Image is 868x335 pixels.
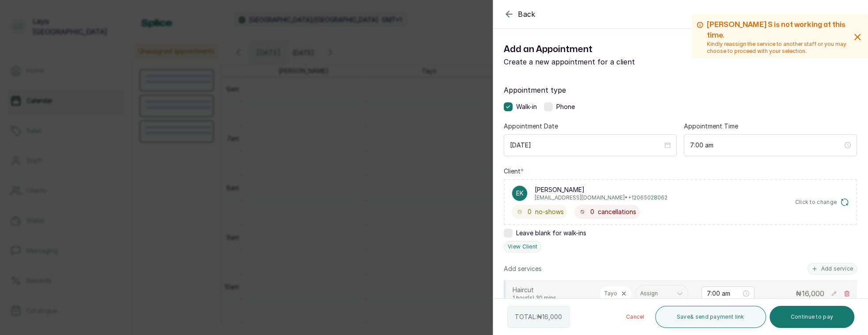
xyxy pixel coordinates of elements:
[504,167,524,176] label: Client
[707,19,849,41] h2: [PERSON_NAME] S is not working at this time.
[556,102,575,111] span: Phone
[516,189,524,198] p: EK
[516,102,537,111] span: Walk-in
[504,122,558,131] label: Appointment Date
[518,9,536,19] span: Back
[604,290,617,297] p: Tayo
[796,288,824,299] p: ₦
[770,306,855,328] button: Continue to pay
[655,306,766,328] button: Save& send payment link
[535,185,668,194] p: [PERSON_NAME]
[707,41,849,55] p: Kindly reassign the service to another staff or you may choose to proceed with your selection.
[684,122,738,131] label: Appointment Time
[619,306,652,328] button: Cancel
[504,56,680,67] p: Create a new appointment for a client
[802,289,824,298] span: 16,000
[690,140,843,150] input: Select time
[504,42,680,56] h1: Add an Appointment
[504,264,542,273] p: Add services
[590,207,594,216] span: 0
[795,199,837,206] span: Click to change
[542,313,562,320] span: 16,000
[795,198,849,207] button: Click to change
[513,286,592,294] p: Haircut
[528,207,532,216] span: 0
[504,9,536,19] button: Back
[504,85,857,95] label: Appointment type
[516,229,586,237] span: Leave blank for walk-ins
[513,294,592,301] p: 1 hour(s) 30 mins
[707,289,741,298] input: Select time
[598,207,636,216] span: cancellations
[515,312,562,321] p: TOTAL: ₦
[504,241,541,252] button: View Client
[808,263,857,275] button: Add service
[510,140,663,150] input: Select date
[535,194,668,201] p: [EMAIL_ADDRESS][DOMAIN_NAME] • +1 2065028062
[535,207,564,216] span: no-shows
